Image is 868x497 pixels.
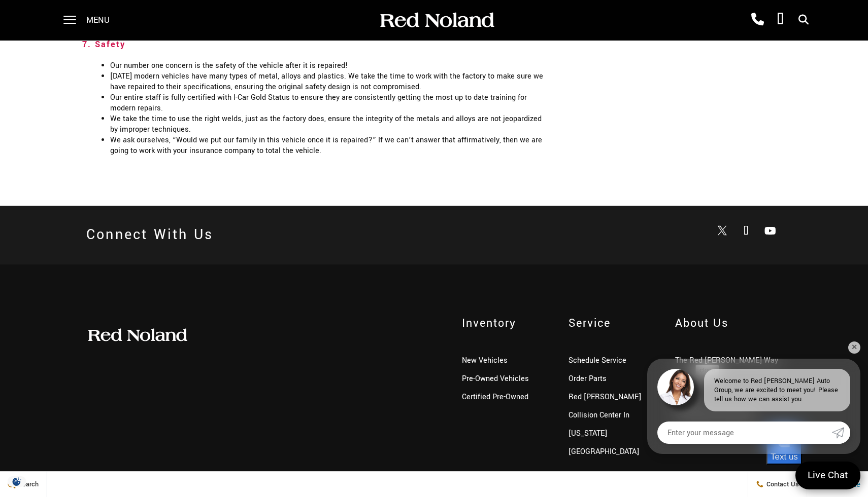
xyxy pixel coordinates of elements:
[110,71,543,92] li: [DATE] modern vehicles have many types of metal, alloys and plastics. We take the time to work wi...
[378,12,495,29] img: Red Noland Auto Group
[569,373,607,384] a: Order Parts
[82,34,785,55] h3: 7. Safety
[462,392,528,402] a: Certified Pre-Owned
[712,221,732,242] a: Open Twitter in a new window
[110,60,543,71] li: Our number one concern is the safety of the vehicle after it is repaired!
[675,355,778,366] a: The Red [PERSON_NAME] Way
[462,373,529,384] a: Pre-Owned Vehicles
[764,480,799,489] span: Contact Us
[803,469,853,482] span: Live Chat
[736,221,756,241] a: Open Facebook in a new window
[569,355,626,366] a: Schedule Service
[657,369,694,405] img: Agent profile photo
[704,369,850,411] div: Welcome to Red [PERSON_NAME] Auto Group, we are excited to meet you! Please tell us how we can as...
[760,221,780,241] a: Open Youtube-play in a new window
[569,315,660,331] span: Service
[110,92,543,113] li: Our entire staff is fully certified with I-Car Gold Status to ensure they are consistently gettin...
[657,422,832,444] input: Enter your message
[832,422,850,444] a: Submit
[675,315,782,331] span: About Us
[5,476,28,487] section: Click to Open Cookie Consent Modal
[4,26,31,35] span: Text us
[462,355,508,366] a: New Vehicles
[795,462,860,489] a: Live Chat
[86,221,213,249] h2: Connect With Us
[110,113,543,135] li: We take the time to use the right welds, just as the factory does, ensure the integrity of the me...
[569,392,641,457] a: Red [PERSON_NAME] Collision Center In [US_STATE][GEOGRAPHIC_DATA]
[462,315,553,331] span: Inventory
[86,328,188,343] img: Red Noland Auto Group
[5,476,28,487] img: Opt-Out Icon
[110,135,543,156] li: We ask ourselves, “Would we put our family in this vehicle once it is repaired?” If we can’t answ...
